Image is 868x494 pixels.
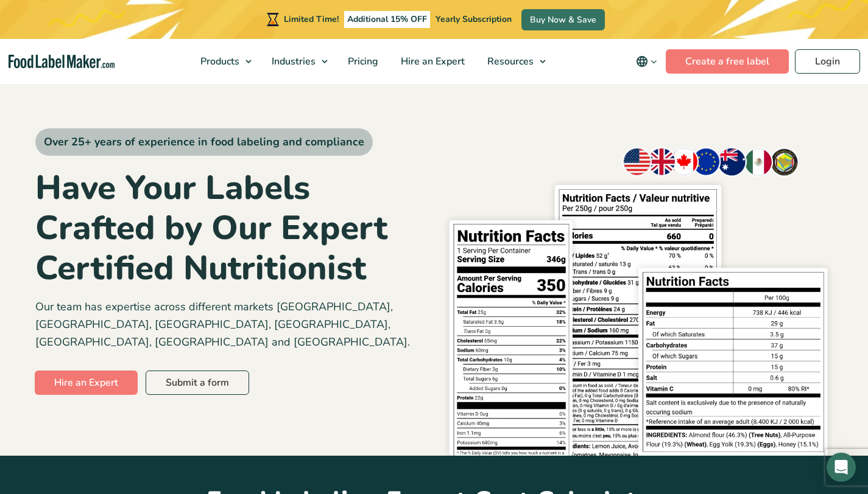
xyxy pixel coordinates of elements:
[146,370,249,395] a: Submit a form
[397,55,466,68] span: Hire an Expert
[337,39,387,84] a: Pricing
[261,39,334,84] a: Industries
[35,128,373,156] span: Over 25+ years of experience in food labeling and compliance
[436,13,512,25] span: Yearly Subscription
[666,49,789,74] a: Create a free label
[268,55,317,68] span: Industries
[35,298,425,350] p: Our team has expertise across different markets [GEOGRAPHIC_DATA], [GEOGRAPHIC_DATA], [GEOGRAPHIC...
[344,55,379,68] span: Pricing
[189,39,258,84] a: Products
[35,370,138,395] a: Hire an Expert
[521,9,605,30] a: Buy Now & Save
[484,55,535,68] span: Resources
[827,453,856,482] div: Open Intercom Messenger
[476,39,552,84] a: Resources
[197,55,241,68] span: Products
[344,11,430,28] span: Additional 15% OFF
[284,13,339,25] span: Limited Time!
[390,39,473,84] a: Hire an Expert
[795,49,860,74] a: Login
[35,168,425,288] h1: Have Your Labels Crafted by Our Expert Certified Nutritionist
